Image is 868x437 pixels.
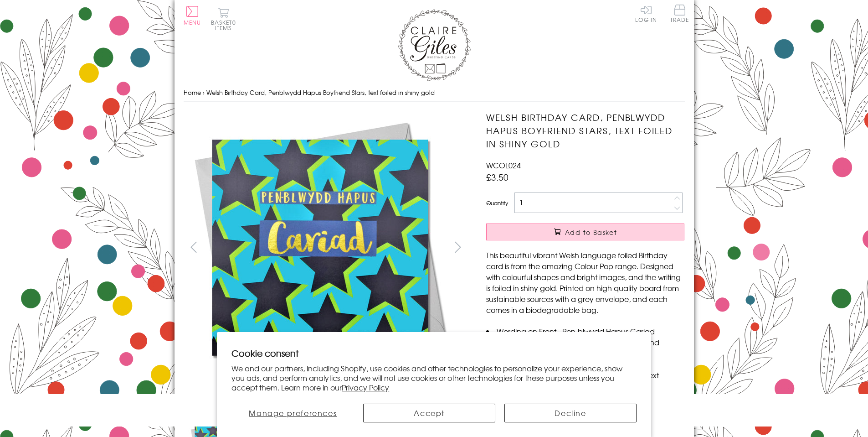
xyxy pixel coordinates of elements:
[504,404,637,422] button: Decline
[231,364,637,392] p: We and our partners, including Shopify, use cookies and other technologies to personalize your ex...
[231,347,637,359] h2: Cookie consent
[486,326,684,337] li: Wording on Front - Pen-blwydd Hapus Cariad
[249,407,337,418] span: Manage preferences
[184,237,204,257] button: prev
[203,88,205,97] span: ›
[342,382,389,393] a: Privacy Policy
[486,199,508,207] label: Quantity
[184,83,685,102] nav: breadcrumbs
[184,18,201,26] span: Menu
[215,18,236,32] span: 0 items
[184,88,201,97] a: Home
[447,237,468,257] button: next
[670,5,689,24] a: Trade
[206,88,435,97] span: Welsh Birthday Card, Penblwydd Hapus Boyfriend Stars, text foiled in shiny gold
[486,171,508,183] span: £3.50
[211,7,236,31] button: Basket0 items
[635,5,657,22] a: Log In
[183,111,457,385] img: Welsh Birthday Card, Penblwydd Hapus Boyfriend Stars, text foiled in shiny gold
[565,228,617,237] span: Add to Basket
[486,111,684,150] h1: Welsh Birthday Card, Penblwydd Hapus Boyfriend Stars, text foiled in shiny gold
[398,9,471,81] img: Claire Giles Greetings Cards
[486,224,684,240] button: Add to Basket
[363,404,495,422] button: Accept
[184,6,201,25] button: Menu
[231,404,354,422] button: Manage preferences
[486,160,521,171] span: WCOL024
[486,250,684,315] p: This beautiful vibrant Welsh language foiled Birthday card is from the amazing Colour Pop range. ...
[670,5,689,22] span: Trade
[468,111,741,385] img: Welsh Birthday Card, Penblwydd Hapus Boyfriend Stars, text foiled in shiny gold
